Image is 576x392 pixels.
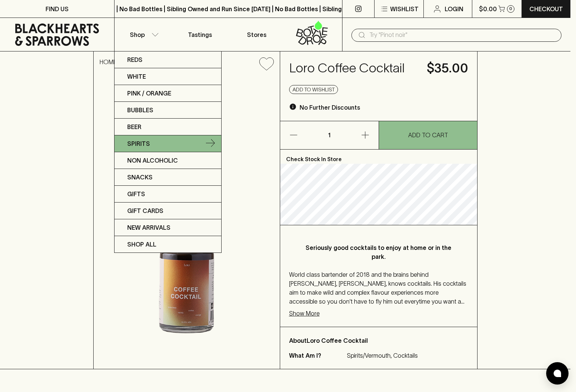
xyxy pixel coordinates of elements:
a: Spirits [115,135,221,152]
a: Bubbles [115,102,221,119]
a: Gift Cards [115,203,221,219]
p: Pink / Orange [127,89,171,98]
a: Gifts [115,186,221,203]
p: Gifts [127,189,145,198]
p: Spirits [127,139,150,148]
p: New Arrivals [127,223,170,232]
p: Beer [127,122,141,131]
a: Snacks [115,169,221,186]
img: bubble-icon [554,370,561,377]
a: Reds [115,51,221,68]
p: Gift Cards [127,206,163,215]
p: SHOP ALL [127,240,156,249]
a: Pink / Orange [115,85,221,102]
p: Reds [127,55,143,64]
p: White [127,72,146,81]
p: Bubbles [127,106,153,115]
p: Snacks [127,173,153,182]
a: Beer [115,119,221,135]
a: White [115,68,221,85]
a: Non Alcoholic [115,152,221,169]
p: Non Alcoholic [127,156,178,165]
a: SHOP ALL [115,236,221,253]
a: New Arrivals [115,219,221,236]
